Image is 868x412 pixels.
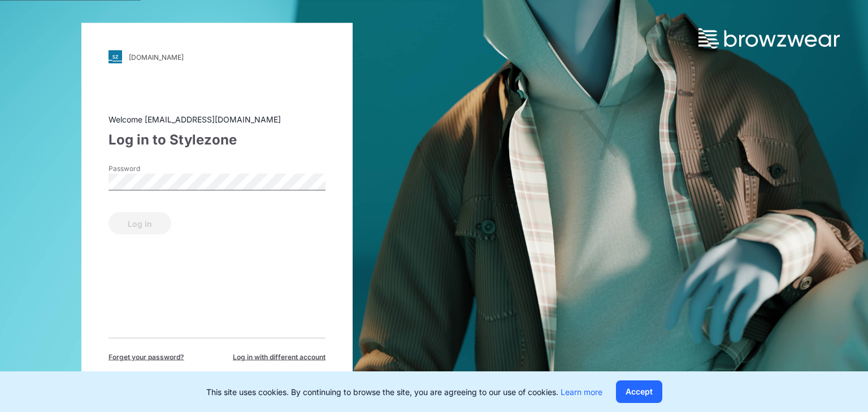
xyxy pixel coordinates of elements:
[561,387,602,397] a: Learn more
[108,130,325,150] div: Log in to Stylezone
[129,52,184,61] div: [DOMAIN_NAME]
[108,352,184,362] span: Forget your password?
[698,28,840,49] img: browzwear-logo.73288ffb.svg
[108,50,325,64] a: [DOMAIN_NAME]
[616,380,662,403] button: Accept
[108,50,122,64] img: svg+xml;base64,PHN2ZyB3aWR0aD0iMjgiIGhlaWdodD0iMjgiIHZpZXdCb3g9IjAgMCAyOCAyOCIgZmlsbD0ibm9uZSIgeG...
[233,352,325,362] span: Log in with different account
[206,386,602,398] p: This site uses cookies. By continuing to browse the site, you are agreeing to our use of cookies.
[108,164,188,174] label: Password
[108,113,325,125] div: Welcome [EMAIL_ADDRESS][DOMAIN_NAME]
